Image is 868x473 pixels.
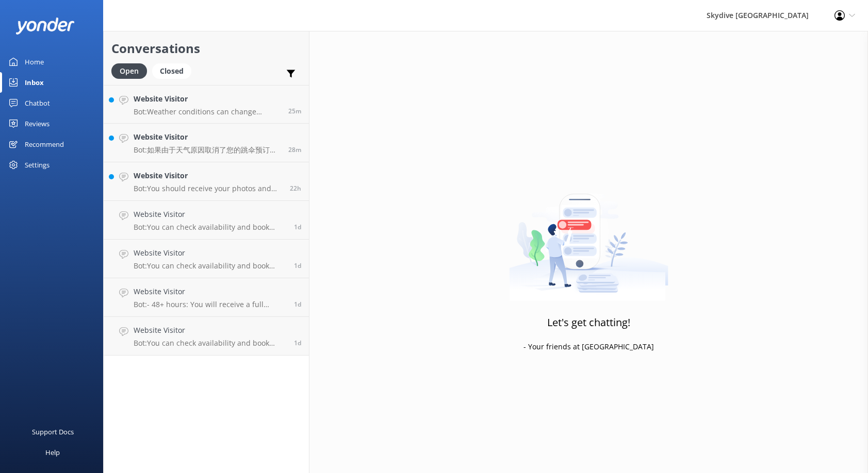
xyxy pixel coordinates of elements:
[294,300,301,309] span: Oct 07 2025 02:53pm (UTC +13:00) Pacific/Auckland
[288,145,301,154] span: Oct 09 2025 11:00am (UTC +13:00) Pacific/Auckland
[134,209,286,220] h4: Website Visitor
[104,278,309,317] a: Website VisitorBot:- 48+ hours: You will receive a full refund. - 24-48 hours: You will receive a...
[104,162,309,201] a: Website VisitorBot:You should receive your photos and videos via a link emailed to you within 24 ...
[290,184,301,193] span: Oct 08 2025 12:31pm (UTC +13:00) Pacific/Auckland
[294,261,301,270] span: Oct 07 2025 04:12pm (UTC +13:00) Pacific/Auckland
[523,341,654,352] p: - Your friends at [GEOGRAPHIC_DATA]
[134,93,281,105] h4: Website Visitor
[45,442,60,463] div: Help
[134,145,281,155] p: Bot: 如果由于天气原因取消了您的跳伞预订，并且您无法重新安排时间，我们将提供退款（扣除预订费）。请联系团队以获取更多信息，电话：[PHONE_NUMBER]。
[134,339,286,348] p: Bot: You can check availability and book your skydiving experience on our website by clicking 'Bo...
[111,65,152,76] a: Open
[547,314,630,331] h3: Let's get chatting!
[134,325,286,336] h4: Website Visitor
[134,223,286,232] p: Bot: You can check availability and book your skydiving experience on our website by clicking 'Bo...
[104,85,309,124] a: Website VisitorBot:Weather conditions can change quickly, so please contact us 60 minutes prior t...
[25,52,44,72] div: Home
[152,65,196,76] a: Closed
[25,72,44,93] div: Inbox
[152,63,191,79] div: Closed
[134,300,286,309] p: Bot: - 48+ hours: You will receive a full refund. - 24-48 hours: You will receive a 50% refund. -...
[134,107,281,116] p: Bot: Weather conditions can change quickly, so please contact us 60 minutes prior to your booking...
[104,317,309,356] a: Website VisitorBot:You can check availability and book your skydiving experience on our website b...
[134,131,281,143] h4: Website Visitor
[15,18,75,35] img: yonder-white-logo.png
[134,184,282,193] p: Bot: You should receive your photos and videos via a link emailed to you within 24 hours of your ...
[25,113,50,134] div: Reviews
[104,201,309,240] a: Website VisitorBot:You can check availability and book your skydiving experience on our website b...
[32,421,74,442] div: Support Docs
[104,240,309,278] a: Website VisitorBot:You can check availability and book your skydiving experience on our website b...
[509,172,668,301] img: artwork of a man stealing a conversation from at giant smartphone
[104,124,309,162] a: Website VisitorBot:如果由于天气原因取消了您的跳伞预订，并且您无法重新安排时间，我们将提供退款（扣除预订费）。请联系团队以获取更多信息，电话：[PHONE_NUMBER]。28m
[25,134,64,155] div: Recommend
[111,39,301,58] h2: Conversations
[25,155,50,175] div: Settings
[294,339,301,347] span: Oct 07 2025 11:52am (UTC +13:00) Pacific/Auckland
[25,93,50,113] div: Chatbot
[134,247,286,259] h4: Website Visitor
[134,170,282,181] h4: Website Visitor
[134,286,286,297] h4: Website Visitor
[134,261,286,271] p: Bot: You can check availability and book your skydiving experience on our website by clicking 'Bo...
[111,63,147,79] div: Open
[288,107,301,115] span: Oct 09 2025 11:03am (UTC +13:00) Pacific/Auckland
[294,223,301,231] span: Oct 07 2025 05:28pm (UTC +13:00) Pacific/Auckland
